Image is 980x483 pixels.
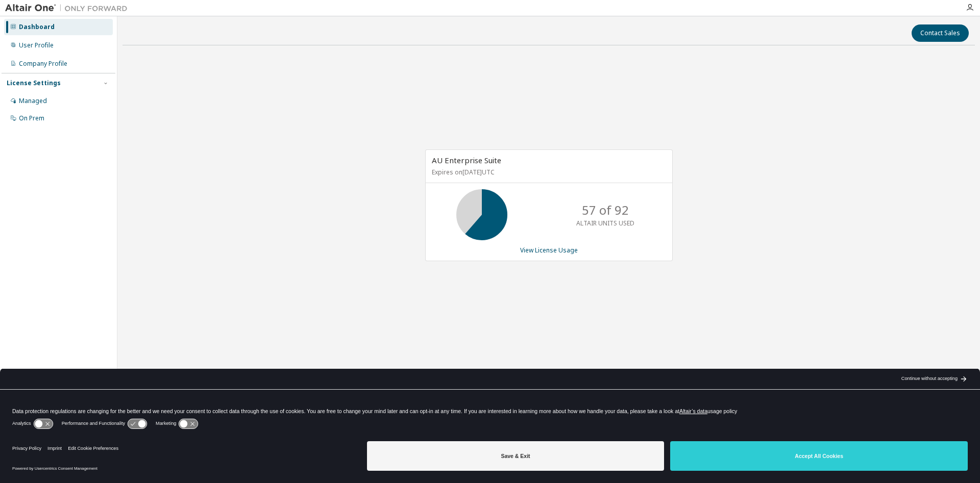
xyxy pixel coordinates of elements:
[912,24,969,42] button: Contact Sales
[576,219,634,227] p: ALTAIR UNITS USED
[582,201,629,219] p: 57 of 92
[5,3,133,13] img: Altair One
[19,114,44,122] div: On Prem
[19,60,67,68] div: Company Profile
[520,246,578,255] a: View License Usage
[432,168,664,176] p: Expires on [DATE] UTC
[19,23,55,31] div: Dashboard
[19,97,47,105] div: Managed
[432,155,501,165] span: AU Enterprise Suite
[7,79,61,87] div: License Settings
[19,41,54,49] div: User Profile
